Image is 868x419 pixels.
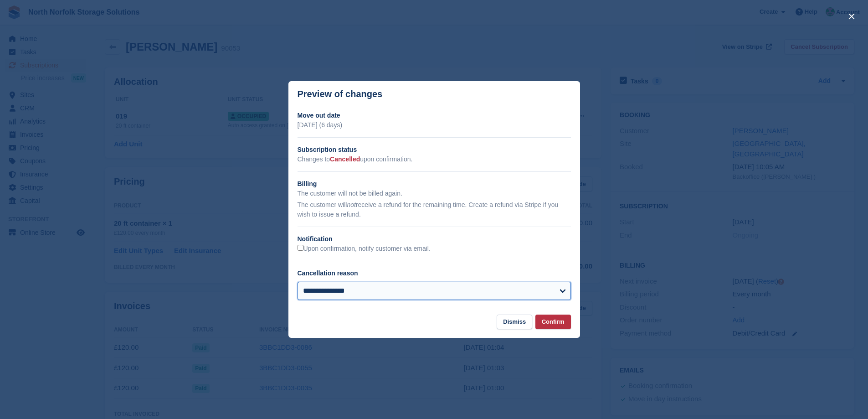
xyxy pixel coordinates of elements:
[535,315,571,330] button: Confirm
[497,315,532,330] button: Dismiss
[298,155,571,164] p: Changes to upon confirmation.
[298,234,571,244] h2: Notification
[347,201,355,208] em: not
[298,179,571,189] h2: Billing
[298,120,571,130] p: [DATE] (6 days)
[298,89,383,99] p: Preview of changes
[298,245,303,251] input: Upon confirmation, notify customer via email.
[298,111,571,120] h2: Move out date
[298,269,358,277] label: Cancellation reason
[844,9,859,24] button: close
[298,200,571,219] p: The customer will receive a refund for the remaining time. Create a refund via Stripe if you wish...
[298,189,571,198] p: The customer will not be billed again.
[298,245,431,253] label: Upon confirmation, notify customer via email.
[330,155,360,163] span: Cancelled
[298,145,571,155] h2: Subscription status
